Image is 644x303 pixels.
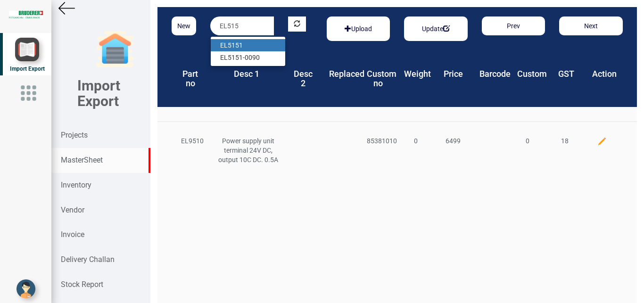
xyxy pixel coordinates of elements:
[179,69,202,88] h4: Part no
[211,136,286,164] div: Power supply unit terminal 24V DC, output 10C DC. 0.5A
[517,69,541,79] h4: Custom
[592,69,616,79] h4: Action
[559,16,623,35] button: Next
[339,21,378,36] button: Upload
[220,41,239,49] strong: EL515
[291,69,315,88] h4: Desc 2
[61,205,84,214] strong: Vendor
[211,39,285,51] a: EL5151
[434,136,471,146] div: 6499
[416,21,455,36] button: Update
[546,136,583,146] div: 18
[327,16,390,41] div: Basic example
[174,136,211,146] div: EL9510
[61,280,103,289] strong: Stock Report
[77,77,120,109] b: Import Export
[509,136,546,146] div: 0
[442,69,465,79] h4: Price
[61,180,91,189] strong: Inventory
[61,255,115,264] strong: Delivery Challan
[61,230,84,239] strong: Invoice
[172,16,196,35] button: New
[10,66,45,72] span: Import Export
[597,137,607,146] img: edit.png
[61,156,103,164] strong: MasterSheet
[397,136,434,146] div: 0
[220,54,239,61] strong: EL515
[360,136,397,146] div: 85381010
[554,69,578,79] h4: GST
[404,69,428,79] h4: Weight
[329,69,353,79] h4: Replaced
[482,16,545,35] button: Prev
[211,51,285,64] a: EL5151-0090
[367,69,390,88] h4: Custom no
[61,131,88,139] strong: Projects
[404,16,468,41] div: Basic example
[479,69,503,79] h4: Barcode
[96,31,134,68] img: garage-closed.png
[216,69,278,79] h4: Desc 1
[210,16,274,35] input: Serach by product part no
